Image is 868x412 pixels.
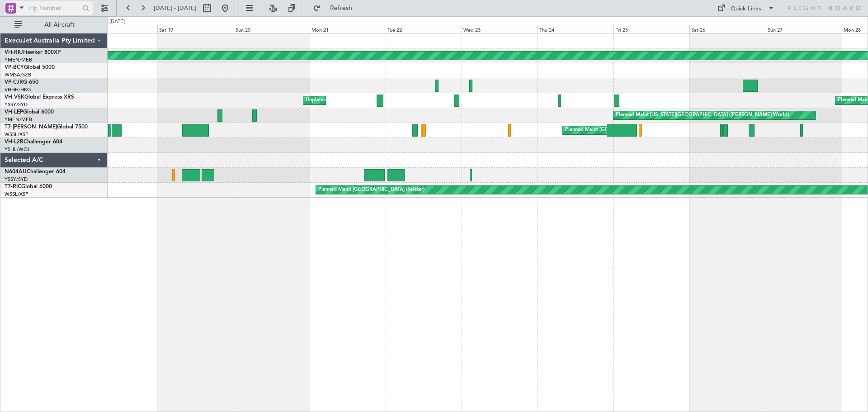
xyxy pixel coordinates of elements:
div: Mon 21 [310,25,386,33]
a: YMEN/MEB [5,116,32,123]
span: VH-L2B [5,139,24,145]
span: Refresh [322,5,360,11]
input: Trip Number [28,1,80,15]
div: Fri 18 [81,25,157,33]
span: [DATE] - [DATE] [154,4,196,12]
div: Wed 23 [462,25,538,33]
span: All Aircraft [24,22,95,28]
span: VH-LEP [5,109,23,115]
span: T7-RIC [5,184,21,189]
a: WSSL/XSP [5,131,28,138]
span: VH-RIU [5,50,23,55]
a: YSSY/SYD [5,176,28,183]
span: VH-VSK [5,95,24,100]
a: VHHH/HKG [5,86,31,93]
span: VP-BCY [5,65,24,70]
div: Sat 19 [157,25,233,33]
a: WMSA/SZB [5,71,31,78]
div: Sun 27 [766,25,842,33]
span: T7-[PERSON_NAME] [5,124,57,130]
a: VH-L2BChallenger 604 [5,139,62,145]
a: WSSL/XSP [5,191,28,198]
a: VP-CJRG-650 [5,80,38,85]
div: [DATE] [109,18,125,26]
a: T7-RICGlobal 6000 [5,184,52,189]
a: T7-[PERSON_NAME]Global 7500 [5,124,88,130]
div: Tue 22 [386,25,462,33]
div: Sat 26 [689,25,765,33]
a: VH-VSKGlobal Express XRS [5,95,74,100]
a: YMEN/MEB [5,57,32,63]
a: YSSY/SYD [5,101,28,108]
span: N604AU [5,169,27,175]
div: Thu 24 [538,25,613,33]
a: VP-BCYGlobal 5000 [5,65,55,70]
button: Quick Links [712,1,779,15]
a: N604AUChallenger 604 [5,169,66,175]
div: Planned Maint [GEOGRAPHIC_DATA] (Seletar) [318,183,425,197]
button: Refresh [309,1,363,15]
a: VH-RIUHawker 800XP [5,50,61,55]
div: Planned Maint [GEOGRAPHIC_DATA] ([GEOGRAPHIC_DATA]) [565,123,708,137]
button: All Aircraft [10,18,98,32]
div: Fri 25 [613,25,689,33]
span: VP-CJR [5,80,23,85]
div: Unplanned Maint Sydney ([PERSON_NAME] Intl) [306,94,417,107]
a: VH-LEPGlobal 6000 [5,109,54,115]
a: YSHL/WOL [5,146,30,153]
div: Sun 20 [234,25,310,33]
div: Planned Maint [US_STATE][GEOGRAPHIC_DATA] ([PERSON_NAME] World) [616,109,789,122]
div: Quick Links [731,5,761,14]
